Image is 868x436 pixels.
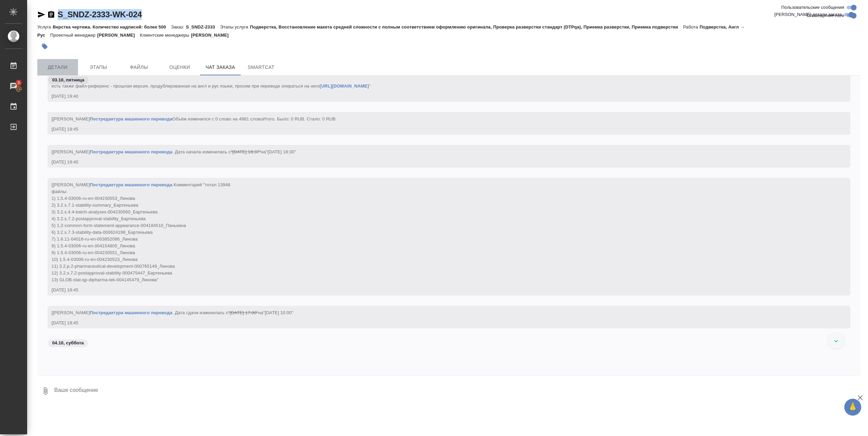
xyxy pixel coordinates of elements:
[82,63,115,72] span: Этапы
[90,149,172,154] a: Постредактура машинного перевода
[245,63,277,72] span: SmartCat
[220,24,250,30] p: Этапы услуги
[266,149,296,154] span: "[DATE] 18:30"
[13,79,24,86] span: 3
[50,33,97,38] p: Проектный менеджер
[52,287,827,293] div: [DATE] 19:45
[228,310,258,315] span: "[DATE] 17:00"
[41,63,74,72] span: Детали
[52,320,827,326] div: [DATE] 19:45
[52,116,336,121] span: [[PERSON_NAME] Объём изменился с 0 слово на 4981 слово
[844,399,861,416] button: 🙏
[97,33,140,38] p: [PERSON_NAME]
[171,24,186,30] p: Заказ:
[163,63,196,72] span: Оценки
[186,24,220,30] p: S_SNDZ-2333
[52,310,293,315] span: [[PERSON_NAME] . Дата сдачи изменилась с на
[90,310,172,315] a: Постредактура машинного перевода
[807,12,844,19] span: Оповещения-логи
[847,400,859,414] span: 🙏
[250,24,683,30] p: Подверстка, Восстановление макета средней сложности с полным соответствием оформлению оригинала, ...
[37,39,52,54] button: Добавить тэг
[204,63,237,72] span: Чат заказа
[90,182,172,187] a: Постредактура машинного перевода
[231,149,261,154] span: "[DATE] 18:37"
[53,24,171,30] p: Верстка чертежа. Количество надписей: более 500
[52,182,230,282] span: [[PERSON_NAME] .
[52,182,230,282] span: Комментарий "тотал 13948 файлы: 1) 1.5.4-03006-ru-en-004230553_Линова 2) 3.2.s.7.1-stability-summ...
[47,11,55,19] button: Скопировать ссылку
[52,149,296,154] span: [[PERSON_NAME] . Дата начала изменилась с на
[52,159,827,166] div: [DATE] 19:45
[52,340,84,346] p: 04.10, суббота
[58,10,142,19] a: S_SNDZ-2333-WK-024
[774,11,842,18] span: [PERSON_NAME] детали заказа
[90,116,172,121] a: Постредактура машинного перевода
[2,78,25,95] a: 3
[52,93,827,100] div: [DATE] 19:40
[37,24,53,30] p: Услуга
[123,63,155,72] span: Файлы
[140,33,191,38] p: Клиентские менеджеры
[263,310,293,315] span: "[DATE] 10:00"
[683,24,700,30] p: Работа
[52,77,84,83] p: 03.10, пятница
[781,4,844,11] span: Пользовательские сообщения
[37,11,45,19] button: Скопировать ссылку для ЯМессенджера
[262,116,335,121] span: Итого. Было: 0 RUB. Стало: 0 RUB
[191,33,234,38] p: [PERSON_NAME]
[52,126,827,133] div: [DATE] 19:45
